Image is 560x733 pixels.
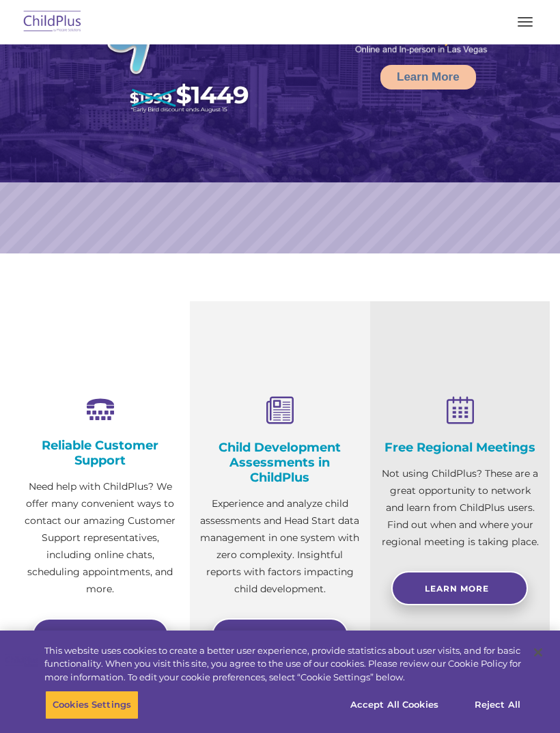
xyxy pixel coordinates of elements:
h4: Child Development Assessments in ChildPlus [200,440,359,485]
button: Close [523,637,553,667]
button: Accept All Cookies [343,691,446,719]
a: Learn More [380,65,476,89]
h4: Free Regional Meetings [380,440,540,455]
p: Not using ChildPlus? These are a great opportunity to network and learn from ChildPlus users. Fin... [380,465,540,551]
a: Learn More [212,618,348,652]
p: Experience and analyze child assessments and Head Start data management in one system with zero c... [200,495,359,598]
button: Cookies Settings [45,691,139,719]
img: ChildPlus by Procare Solutions [20,6,85,38]
p: Need help with ChildPlus? We offer many convenient ways to contact our amazing Customer Support r... [20,478,180,598]
a: Learn more [32,618,169,652]
div: This website uses cookies to create a better user experience, provide statistics about user visit... [44,644,521,684]
span: Learn More [425,583,489,594]
h4: Reliable Customer Support [20,438,180,468]
button: Reject All [455,691,540,719]
a: Learn More [391,571,528,605]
